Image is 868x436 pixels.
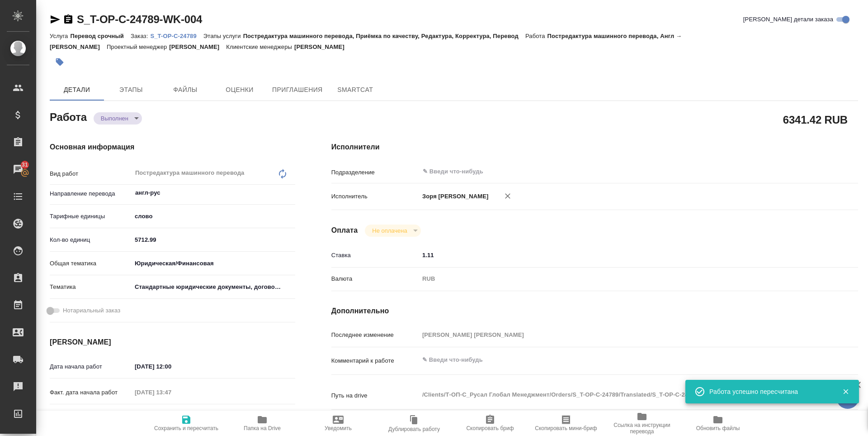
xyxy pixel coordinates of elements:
[604,411,680,436] button: Ссылка на инструкции перевода
[150,33,203,39] p: S_T-OP-C-24789
[331,251,419,260] p: Ставка
[132,233,295,246] input: ✎ Введи что-нибудь
[376,411,452,436] button: Дублировать работу
[743,15,833,24] span: [PERSON_NAME] детали заказа
[50,14,61,25] button: Скопировать ссылку для ЯМессенджера
[325,425,352,431] span: Уведомить
[226,43,294,50] p: Клиентские менеджеры
[132,209,295,224] div: слово
[419,387,814,402] textarea: /Clients/Т-ОП-С_Русал Глобал Менеджмент/Orders/S_T-OP-C-24789/Translated/S_T-OP-C-24789-WK-004
[419,249,814,262] input: ✎ Введи что-нибудь
[243,33,525,39] p: Постредактура машинного перевода, Приёмка по качеству, Редактура, Корректура, Перевод
[132,409,211,422] input: ✎ Введи что-нибудь
[290,192,292,194] button: Open
[109,84,153,96] span: Этапы
[94,112,142,125] div: Выполнен
[331,331,419,340] p: Последнее изменение
[836,388,855,396] button: Закрыть
[50,235,132,244] p: Кол-во единиц
[50,337,295,348] h4: [PERSON_NAME]
[154,425,218,431] span: Сохранить и пересчитать
[63,14,74,25] button: Скопировать ссылку
[609,422,675,435] span: Ссылка на инструкции перевода
[331,142,858,153] h4: Исполнители
[783,112,848,127] h2: 6341.42 RUB
[50,283,132,292] p: Тематика
[50,212,132,221] p: Тарифные единицы
[50,52,70,72] button: Добавить тэг
[16,160,33,169] span: 31
[55,84,99,96] span: Детали
[452,411,528,436] button: Скопировать бриф
[50,142,295,153] h4: Основная информация
[334,84,377,96] span: SmartCat
[50,33,70,39] p: Услуга
[419,192,489,201] p: Зоря [PERSON_NAME]
[419,328,814,341] input: Пустое поле
[2,158,34,181] a: 31
[203,33,243,39] p: Этапы услуги
[132,386,211,399] input: Пустое поле
[419,271,814,287] div: RUB
[300,411,376,436] button: Уведомить
[680,411,756,436] button: Обновить файлы
[809,171,811,172] button: Open
[525,33,547,39] p: Работа
[98,115,131,122] button: Выполнен
[132,360,211,373] input: ✎ Введи что-нибудь
[150,32,203,39] a: S_T-OP-C-24789
[63,306,120,315] span: Нотариальный заказ
[131,33,150,39] p: Заказ:
[50,388,132,397] p: Факт. дата начала работ
[331,306,858,316] h4: Дополнительно
[365,225,420,237] div: Выполнен
[709,387,829,396] div: Работа успешно пересчитана
[331,192,419,201] p: Исполнитель
[498,186,518,206] button: Удалить исполнителя
[294,43,351,50] p: [PERSON_NAME]
[422,166,781,177] input: ✎ Введи что-нибудь
[331,274,419,283] p: Валюта
[224,411,300,436] button: Папка на Drive
[70,33,131,39] p: Перевод срочный
[369,227,410,235] button: Не оплачена
[331,391,419,400] p: Путь на drive
[50,259,132,268] p: Общая тематика
[107,43,169,50] p: Проектный менеджер
[218,84,261,96] span: Оценки
[466,425,514,431] span: Скопировать бриф
[535,425,597,431] span: Скопировать мини-бриф
[50,108,87,125] h2: Работа
[169,43,226,50] p: [PERSON_NAME]
[132,279,295,295] div: Стандартные юридические документы, договоры, уставы
[132,256,295,271] div: Юридическая/Финансовая
[272,84,323,96] span: Приглашения
[77,13,202,25] a: S_T-OP-C-24789-WK-004
[50,362,132,371] p: Дата начала работ
[164,84,207,96] span: Файлы
[331,168,419,177] p: Подразделение
[244,425,281,431] span: Папка на Drive
[388,426,440,432] span: Дублировать работу
[148,411,224,436] button: Сохранить и пересчитать
[331,225,358,236] h4: Оплата
[528,411,604,436] button: Скопировать мини-бриф
[331,356,419,365] p: Комментарий к работе
[50,169,132,178] p: Вид работ
[50,189,132,198] p: Направление перевода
